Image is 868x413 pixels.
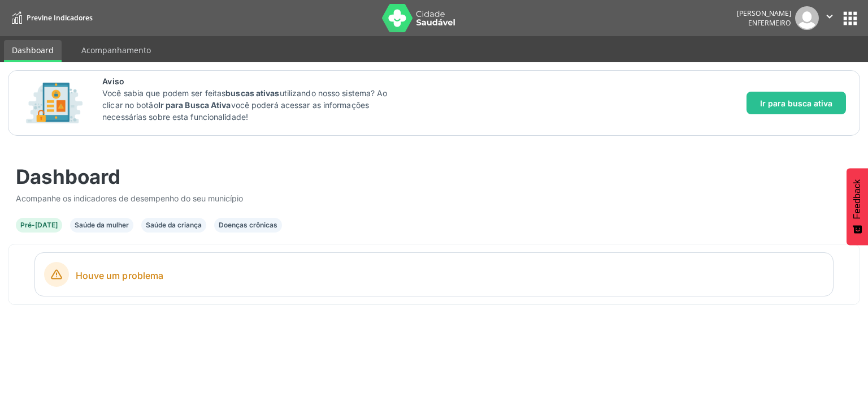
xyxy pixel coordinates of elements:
div: Doenças crônicas [219,220,277,230]
strong: Ir para Busca Ativa [158,100,231,110]
span: Aviso [102,75,401,87]
button:  [819,6,840,30]
a: Acompanhamento [73,40,159,60]
div: [PERSON_NAME] [737,8,791,18]
span: Feedback [852,179,862,219]
img: img [795,6,819,30]
p: Você sabia que podem ser feitas utilizando nosso sistema? Ao clicar no botão você poderá acessar ... [102,87,401,123]
i:  [823,10,836,23]
img: Imagem de CalloutCard [22,78,86,128]
a: Dashboard [4,40,62,62]
button: Feedback - Mostrar pesquisa [847,168,868,245]
button: apps [840,8,860,28]
div: Dashboard [16,165,852,188]
a: Previne Indicadores [8,8,93,27]
button: Ir para busca ativa [747,92,846,114]
div: Saúde da mulher [75,220,129,230]
div: Acompanhe os indicadores de desempenho do seu município [16,192,852,204]
strong: buscas ativas [225,88,279,98]
span: Enfermeiro [748,18,791,28]
div: Pré-[DATE] [20,220,58,230]
span: Previne Indicadores [27,13,93,23]
div: Saúde da criança [146,220,202,230]
span: Ir para busca ativa [760,97,832,109]
span: Houve um problema [76,269,824,282]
